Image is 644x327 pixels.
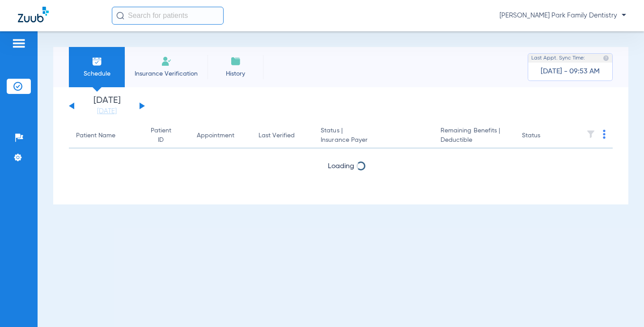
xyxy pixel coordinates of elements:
th: Status [515,123,575,149]
span: Schedule [76,69,118,78]
img: Zuub Logo [18,7,49,22]
span: [PERSON_NAME] Park Family Dentistry [500,11,626,20]
th: Remaining Benefits | [433,123,515,149]
span: Insurance Payer [321,136,426,145]
span: Last Appt. Sync Time: [531,54,585,63]
img: Schedule [92,56,102,67]
img: hamburger-icon [12,38,26,49]
div: Appointment [197,131,244,140]
span: Deductible [441,136,508,145]
th: Status | [314,123,433,149]
div: Last Verified [258,131,307,140]
span: History [214,69,257,78]
img: Search Icon [116,12,124,20]
img: History [230,56,241,67]
img: group-dot-blue.svg [603,130,606,139]
div: Patient Name [76,131,133,140]
img: last sync help info [603,55,609,61]
span: Loading [328,163,354,170]
img: filter.svg [586,130,595,139]
div: Patient ID [147,126,174,145]
div: Appointment [197,131,234,140]
a: [DATE] [80,107,134,116]
span: Insurance Verification [131,69,201,78]
div: Patient ID [147,126,182,145]
span: [DATE] - 09:53 AM [541,67,600,76]
input: Search for patients [112,7,224,25]
img: Manual Insurance Verification [161,56,172,67]
div: Last Verified [258,131,295,140]
li: [DATE] [80,96,134,116]
div: Patient Name [76,131,115,140]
